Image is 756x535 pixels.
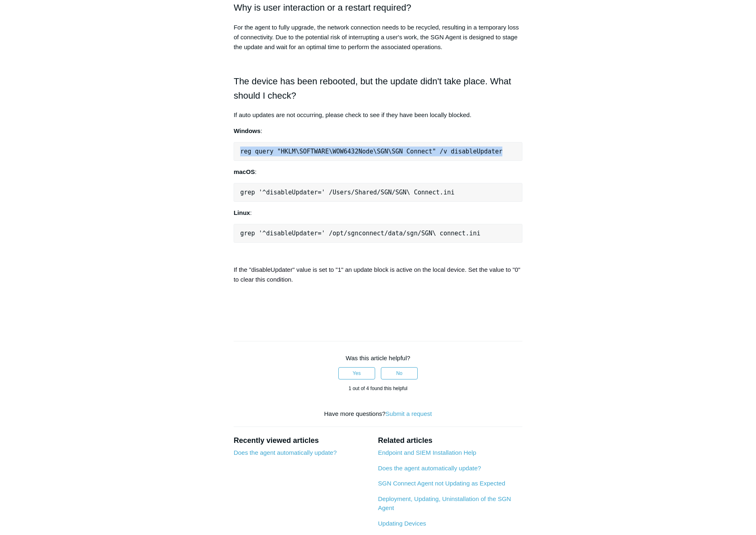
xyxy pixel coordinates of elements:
h2: Why is user interaction or a restart required? [234,0,522,15]
span: If the "disableUpdater" value is set to "1" an update block is active on the local device. Set th... [234,266,520,283]
a: Deployment, Updating, Uninstallation of the SGN Agent [378,495,511,512]
a: Updating Devices [378,520,426,527]
a: Does the agent automatically update? [378,465,481,472]
a: Endpoint and SIEM Installation Help [378,449,476,456]
pre: grep '^disableUpdater=' /Users/Shared/SGN/SGN\ Connect.ini [234,183,522,202]
pre: reg query "HKLM\SOFTWARE\WOW6432Node\SGN\SGN Connect" /v disableUpdater [234,142,522,161]
p: If auto updates are not occurring, please check to see if they have been locally blocked. [234,110,522,120]
strong: Linux [234,209,250,216]
div: Have more questions? [234,409,522,419]
strong: macOS [234,168,255,175]
p: : [234,167,522,177]
span: 1 out of 4 found this helpful [349,386,407,391]
a: Does the agent automatically update? [234,449,337,456]
h2: Related articles [378,435,522,446]
p: : [234,208,522,218]
a: SGN Connect Agent not Updating as Expected [378,480,505,487]
a: Submit a request [385,410,432,417]
span: Was this article helpful? [346,354,410,361]
h2: The device has been rebooted, but the update didn't take place. What should I check? [234,74,522,103]
p: For the agent to fully upgrade, the network connection needs to be recycled, resulting in a tempo... [234,23,522,52]
h2: Recently viewed articles [234,435,370,446]
p: : [234,126,522,136]
strong: Windows [234,127,261,134]
pre: grep '^disableUpdater=' /opt/sgnconnect/data/sgn/SGN\ connect.ini [234,224,522,243]
button: This article was not helpful [381,367,418,379]
button: This article was helpful [338,367,375,379]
